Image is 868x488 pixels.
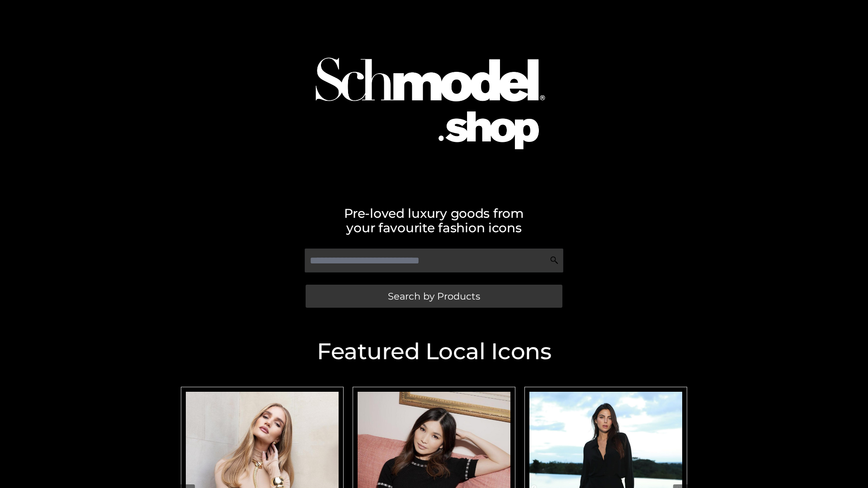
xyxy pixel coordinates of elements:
h2: Pre-loved luxury goods from your favourite fashion icons [176,206,692,235]
img: Search Icon [550,256,559,265]
a: Search by Products [306,285,562,308]
span: Search by Products [388,291,480,301]
h2: Featured Local Icons​ [176,340,692,363]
